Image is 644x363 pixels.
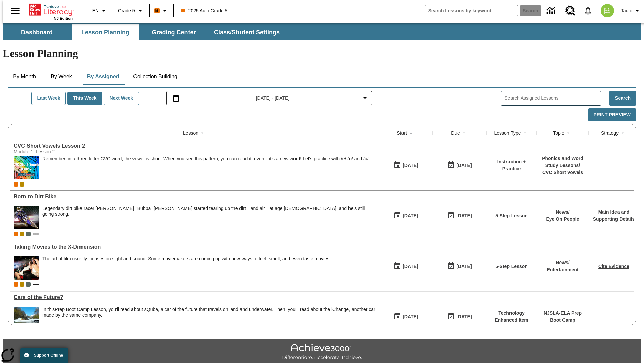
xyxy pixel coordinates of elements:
[29,3,73,16] a: Home
[451,130,460,136] div: Due
[579,2,597,19] a: Notifications
[118,7,135,14] span: Grade 5
[20,232,24,236] div: New 2025 class
[546,216,579,223] p: Eye On People
[564,129,572,137] button: Sort
[45,69,78,85] button: By Week
[14,307,39,330] img: High-tech automobile treading water.
[92,7,99,14] span: EN
[256,95,290,102] span: [DATE] - [DATE]
[14,282,18,287] span: Current Class
[561,2,579,20] a: Resource Center, Will open in new tab
[494,130,521,136] div: Lesson Type
[543,2,561,20] a: Data Center
[169,94,369,102] button: Select the date range menu item
[183,130,198,136] div: Lesson
[72,24,139,40] button: Lesson Planning
[42,206,376,217] div: Legendary dirt bike racer [PERSON_NAME] "Bubba" [PERSON_NAME] started tearing up the dirt—and air...
[397,130,407,136] div: Start
[14,194,376,200] a: Born to Dirt Bike, Lessons
[391,159,420,172] button: 08/21/25: First time the lesson was available
[391,209,420,222] button: 08/20/25: First time the lesson was available
[445,310,474,323] button: 08/01/26: Last day the lesson can be accessed
[14,143,376,149] div: CVC Short Vowels Lesson 2
[547,259,578,266] p: News /
[26,282,31,287] div: OL 2025 Auto Grade 6
[456,262,472,271] div: [DATE]
[456,313,472,321] div: [DATE]
[115,5,147,17] button: Grade: Grade 5, Select a grade
[20,182,24,187] span: New 2025 class
[209,24,285,40] button: Class/Student Settings
[402,313,418,321] div: [DATE]
[621,7,632,14] span: Tauto
[3,47,641,60] h1: Lesson Planning
[42,307,376,330] div: In this Prep Boot Camp Lesson, you'll read about sQuba, a car of the future that travels on land ...
[588,108,636,121] button: Print Preview
[26,232,31,236] div: OL 2025 Auto Grade 6
[8,69,41,85] button: By Month
[42,206,376,229] div: Legendary dirt bike racer James "Bubba" Stewart started tearing up the dirt—and air—at age 4, and...
[540,169,585,176] p: CVC Short Vowels
[152,5,171,17] button: Boost Class color is orange. Change class color
[601,130,619,136] div: Strategy
[521,129,529,137] button: Sort
[14,156,39,179] img: CVC Short Vowels Lesson 2.
[597,2,618,19] button: Select a new avatar
[456,212,472,220] div: [DATE]
[32,280,40,288] button: Show more classes
[445,260,474,273] button: 08/24/25: Last day the lesson can be accessed
[445,209,474,222] button: 08/20/25: Last day the lesson can be accessed
[601,4,614,17] img: avatar image
[20,282,24,287] div: New 2025 class
[42,256,331,280] div: The art of film usually focuses on sight and sound. Some moviemakers are coming up with new ways ...
[402,262,418,271] div: [DATE]
[402,212,418,220] div: [DATE]
[3,24,286,40] div: SubNavbar
[456,161,472,170] div: [DATE]
[553,130,564,136] div: Topic
[42,307,375,318] testabrev: Prep Boot Camp Lesson, you'll read about sQuba, a car of the future that travels on land and unde...
[181,7,228,14] span: 2025 Auto Grade 5
[198,129,206,137] button: Sort
[20,348,68,363] button: Support Offline
[282,344,362,361] img: Achieve3000 Differentiate Accelerate Achieve
[495,263,528,270] p: 5-Step Lesson
[82,69,124,85] button: By Assigned
[5,1,25,21] button: Open side menu
[29,2,73,21] div: Home
[31,92,66,105] button: Last Week
[14,232,18,236] div: Current Class
[391,310,420,323] button: 08/20/25: First time the lesson was available
[14,206,39,229] img: Motocross racer James Stewart flies through the air on his dirt bike.
[14,256,39,280] img: Panel in front of the seats sprays water mist to the happy audience at a 4DX-equipped theater.
[504,93,601,103] input: Search Assigned Lessons
[490,158,533,172] p: Instruction + Practice
[490,310,533,324] p: Technology Enhanced Item
[14,294,376,300] a: Cars of the Future? , Lessons
[14,143,376,149] a: CVC Short Vowels Lesson 2, Lessons
[407,129,415,137] button: Sort
[593,209,635,222] a: Main Idea and Supporting Details
[140,24,207,40] button: Grading Center
[104,92,139,105] button: Next Week
[547,266,578,273] p: Entertainment
[546,209,579,216] p: News /
[14,244,376,250] div: Taking Movies to the X-Dimension
[391,260,420,273] button: 08/20/25: First time the lesson was available
[54,16,73,21] span: NJ Edition
[14,294,376,300] div: Cars of the Future?
[619,129,627,137] button: Sort
[425,5,518,16] input: search field
[42,256,331,262] p: The art of film usually focuses on sight and sound. Some moviemakers are coming up with new ways ...
[609,91,636,106] button: Search
[14,182,18,187] div: Current Class
[3,23,641,40] div: SubNavbar
[495,212,528,219] p: 5-Step Lesson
